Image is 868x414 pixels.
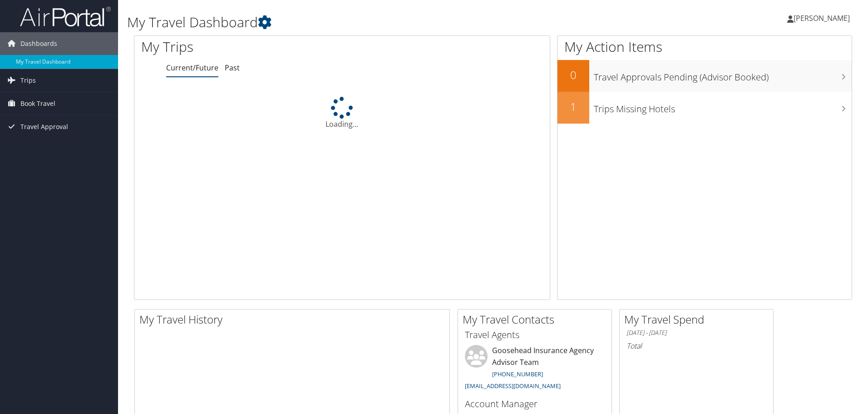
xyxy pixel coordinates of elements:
[794,13,850,23] span: [PERSON_NAME]
[626,341,766,351] h6: Total
[626,329,766,337] h6: [DATE] - [DATE]
[557,60,852,92] a: 0Travel Approvals Pending (Advisor Booked)
[225,63,240,73] a: Past
[557,92,852,124] a: 1Trips Missing Hotels
[557,99,589,115] h2: 1
[139,312,449,327] h2: My Travel History
[134,97,550,130] div: Loading...
[492,370,543,378] a: [PHONE_NUMBER]
[141,37,370,56] h1: My Trips
[624,312,773,327] h2: My Travel Spend
[557,67,589,83] h2: 0
[20,6,111,27] img: airportal-logo.png
[787,5,859,32] a: [PERSON_NAME]
[594,66,852,84] h3: Travel Approvals Pending (Advisor Booked)
[20,92,55,115] span: Book Travel
[465,382,561,390] a: [EMAIL_ADDRESS][DOMAIN_NAME]
[460,345,609,394] li: Goosehead Insurance Agency Advisor Team
[557,37,852,56] h1: My Action Items
[166,63,218,73] a: Current/Future
[465,398,605,410] h3: Account Manager
[20,115,68,138] span: Travel Approval
[127,13,615,32] h1: My Travel Dashboard
[463,312,612,327] h2: My Travel Contacts
[594,98,852,115] h3: Trips Missing Hotels
[20,32,57,55] span: Dashboards
[465,329,605,341] h3: Travel Agents
[20,69,36,92] span: Trips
